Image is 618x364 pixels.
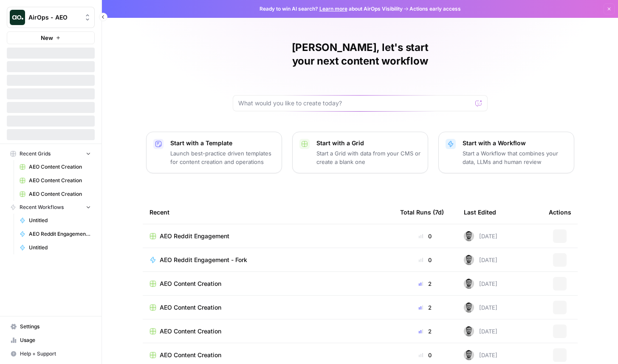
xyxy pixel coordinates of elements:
[316,139,421,147] p: Start with a Grid
[29,163,91,171] span: AEO Content Creation
[160,279,221,288] span: AEO Content Creation
[16,227,95,241] a: AEO Reddit Engagement - Fork
[238,99,472,107] input: What would you like to create today?
[150,351,387,359] a: AEO Content Creation
[400,303,450,312] div: 2
[29,190,91,198] span: AEO Content Creation
[10,10,25,25] img: AirOps - AEO Logo
[400,327,450,336] div: 2
[7,347,95,361] button: Help + Support
[160,327,221,336] span: AEO Content Creation
[20,323,91,330] span: Settings
[150,200,387,224] div: Recent
[150,303,387,312] a: AEO Content Creation
[464,302,474,313] img: 6v3gwuotverrb420nfhk5cu1cyh1
[20,150,51,158] span: Recent Grids
[16,187,95,201] a: AEO Content Creation
[160,303,221,312] span: AEO Content Creation
[7,147,95,160] button: Recent Grids
[7,320,95,333] a: Settings
[28,13,80,22] span: AirOps - AEO
[319,6,347,12] a: Learn more
[170,149,275,166] p: Launch best-practice driven templates for content creation and operations
[150,327,387,336] a: AEO Content Creation
[260,5,403,13] span: Ready to win AI search? about AirOps Visibility
[7,333,95,347] a: Usage
[463,139,567,147] p: Start with a Workflow
[464,279,497,289] div: [DATE]
[464,255,474,265] img: 6v3gwuotverrb420nfhk5cu1cyh1
[400,351,450,359] div: 0
[464,231,474,241] img: 6v3gwuotverrb420nfhk5cu1cyh1
[464,279,474,289] img: 6v3gwuotverrb420nfhk5cu1cyh1
[292,132,428,173] button: Start with a GridStart a Grid with data from your CMS or create a blank one
[463,149,567,166] p: Start a Workflow that combines your data, LLMs and human review
[7,201,95,214] button: Recent Workflows
[464,350,474,360] img: 6v3gwuotverrb420nfhk5cu1cyh1
[20,203,64,211] span: Recent Workflows
[150,256,387,264] a: AEO Reddit Engagement - Fork
[160,351,221,359] span: AEO Content Creation
[464,302,497,313] div: [DATE]
[29,230,91,238] span: AEO Reddit Engagement - Fork
[7,31,95,44] button: New
[16,214,95,227] a: Untitled
[150,232,387,240] a: AEO Reddit Engagement
[16,241,95,254] a: Untitled
[464,326,497,336] div: [DATE]
[409,5,461,13] span: Actions early access
[464,255,497,265] div: [DATE]
[41,34,53,42] span: New
[146,132,282,173] button: Start with a TemplateLaunch best-practice driven templates for content creation and operations
[7,7,95,28] button: Workspace: AirOps - AEO
[20,336,91,344] span: Usage
[464,326,474,336] img: 6v3gwuotverrb420nfhk5cu1cyh1
[16,160,95,174] a: AEO Content Creation
[400,200,444,224] div: Total Runs (7d)
[400,279,450,288] div: 2
[16,174,95,187] a: AEO Content Creation
[464,200,496,224] div: Last Edited
[160,256,247,264] span: AEO Reddit Engagement - Fork
[549,200,571,224] div: Actions
[29,177,91,184] span: AEO Content Creation
[160,232,229,240] span: AEO Reddit Engagement
[400,256,450,264] div: 0
[438,132,574,173] button: Start with a WorkflowStart a Workflow that combines your data, LLMs and human review
[20,350,91,358] span: Help + Support
[29,244,91,251] span: Untitled
[316,149,421,166] p: Start a Grid with data from your CMS or create a blank one
[464,350,497,360] div: [DATE]
[170,139,275,147] p: Start with a Template
[400,232,450,240] div: 0
[464,231,497,241] div: [DATE]
[233,41,488,68] h1: [PERSON_NAME], let's start your next content workflow
[29,217,91,224] span: Untitled
[150,279,387,288] a: AEO Content Creation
